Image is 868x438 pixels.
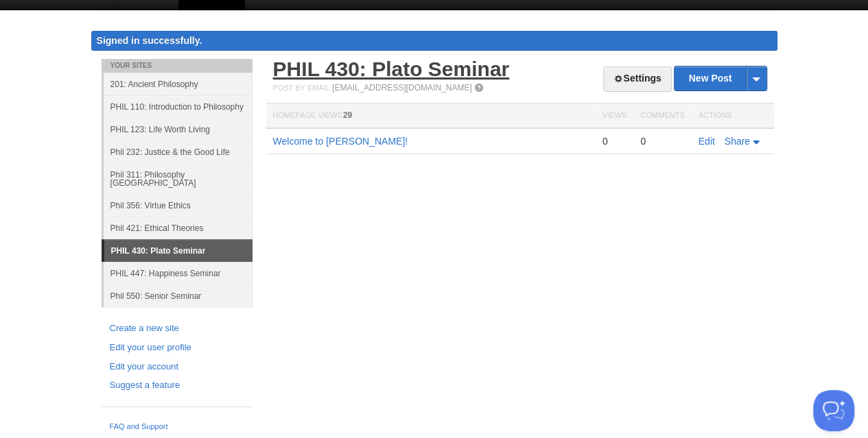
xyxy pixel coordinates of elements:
[110,360,244,374] a: Edit your account
[813,390,854,431] iframe: Help Scout Beacon - Open
[102,59,253,73] li: Your Sites
[104,95,253,118] a: PHIL 110: Introduction to Philosophy
[104,118,253,141] a: PHIL 123: Life Worth Living
[332,83,471,93] a: [EMAIL_ADDRESS][DOMAIN_NAME]
[104,194,253,217] a: Phil 356: Virtue Ethics
[273,84,330,92] span: Post by Email
[91,31,777,51] div: Signed in successfully.
[343,110,352,120] span: 29
[692,104,774,129] th: Actions
[110,341,244,355] a: Edit your user profile
[110,378,244,393] a: Suggest a feature
[633,104,691,129] th: Comments
[273,136,408,147] a: Welcome to [PERSON_NAME]!
[110,321,244,336] a: Create a new site
[699,136,715,147] a: Edit
[110,421,244,433] a: FAQ and Support
[596,104,633,129] th: Views
[104,73,253,95] a: 201: Ancient Philosophy
[725,136,750,147] span: Share
[602,135,626,147] div: 0
[104,217,253,239] a: Phil 421: Ethical Theories
[104,262,253,284] a: PHIL 447: Happiness Seminar
[104,163,253,194] a: Phil 311: Philosophy [GEOGRAPHIC_DATA]
[640,135,684,147] div: 0
[603,66,671,92] a: Settings
[104,284,253,307] a: Phil 550: Senior Seminar
[266,104,596,129] th: Homepage Views
[104,240,253,262] a: PHIL 430: Plato Seminar
[675,66,766,90] a: New Post
[104,141,253,163] a: Phil 232: Justice & the Good Life
[273,58,510,80] a: PHIL 430: Plato Seminar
